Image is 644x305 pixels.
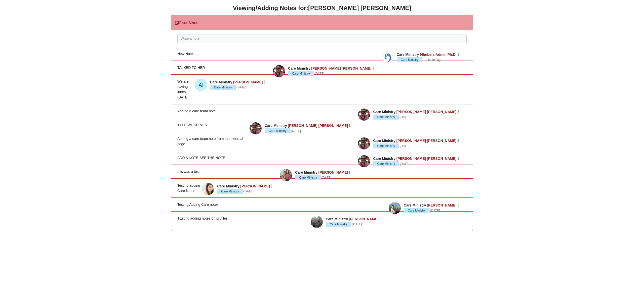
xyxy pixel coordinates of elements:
[295,175,322,180] span: ·
[291,129,301,133] a: [DATE]
[177,65,467,70] div: TALKED TO HER
[308,5,411,11] strong: [PERSON_NAME] [PERSON_NAME]
[373,143,400,148] span: ·
[288,66,310,70] span: Care Ministry
[291,129,301,133] time: November 3, 2022, 10:59 AM
[358,137,370,149] img: Garri Lynn Darter
[177,79,467,100] div: We are having lunch [DATE]
[265,128,291,133] span: ·
[326,217,348,221] span: Care Ministry
[217,189,244,194] span: ·
[373,115,400,120] span: ·
[373,139,395,143] span: Care Ministry
[352,223,362,226] time: May 12, 2021, 2:39 PM
[315,71,324,76] a: [DATE]
[217,184,239,188] span: Care Ministry
[237,86,246,89] time: August 7, 2023, 12:34 PM
[427,203,456,207] a: [PERSON_NAME]
[373,143,399,148] span: Care Ministry
[177,122,467,128] div: TYPE WHATEVER
[250,122,262,134] img: Garri Lynn Darter
[315,72,324,75] time: August 22, 2023, 2:20 PM
[177,155,467,161] div: ADD A NOTE SEE THE NOTE
[322,175,331,180] a: [DATE]
[280,169,292,181] img: Jessica Talacki
[397,57,423,62] span: ·
[295,175,321,180] span: Care Ministry
[400,162,410,166] time: July 7, 2022, 3:00 PM
[265,128,291,133] span: Care Ministry
[177,51,467,57] div: New Note
[177,136,467,147] div: Adding a care team note from the external page.
[177,202,467,207] div: Testing Adding Care notes
[175,21,198,25] h3: Care Note
[373,161,400,166] span: ·
[400,162,410,166] a: [DATE]
[404,203,426,207] span: Care Ministry
[240,184,270,188] a: [PERSON_NAME]
[423,58,442,62] time: October 3, 2025, 1:14 PM
[396,157,457,161] a: [PERSON_NAME] [PERSON_NAME]
[318,170,348,174] a: [PERSON_NAME]
[373,157,395,161] span: Care Ministry
[265,124,287,128] span: Care Ministry
[244,189,253,194] a: [DATE]
[177,216,467,221] div: TEsting adding notes on profiles
[423,58,442,62] a: 1 minutes ago
[210,85,237,90] span: ·
[237,85,246,90] a: [DATE]
[288,71,315,76] span: ·
[217,189,243,194] span: Care Ministry
[400,144,410,148] a: [DATE]
[373,115,399,120] span: Care Ministry
[430,209,440,212] time: May 12, 2021, 2:47 PM
[358,109,370,121] img: Garri Lynn Darter
[326,222,352,227] span: Care Ministry
[195,79,207,91] img: Adriane Ireland
[397,53,419,57] span: Care Ministry
[177,183,467,193] div: Testing adding Care Notes
[396,110,457,114] a: [PERSON_NAME] [PERSON_NAME]
[322,176,331,179] time: December 1, 2021, 3:25 PM
[233,80,263,84] a: [PERSON_NAME]
[244,190,253,193] time: June 15, 2021, 10:06 AM
[202,183,214,195] img: Ali Smythe
[382,51,394,63] img: 9Embers Admin Ph.D.
[210,80,232,84] span: Care Ministry
[311,66,371,70] a: [PERSON_NAME] [PERSON_NAME]
[177,169,467,174] div: this was a test
[177,109,467,114] div: Adding a care team note
[210,85,236,90] span: Care Ministry
[400,115,410,119] a: [DATE]
[389,202,401,214] img: Kim Fertitta
[358,155,370,167] img: Garri Lynn Darter
[400,144,410,148] time: September 26, 2022, 1:17 PM
[352,222,362,227] a: [DATE]
[404,208,430,213] span: Care Ministry
[420,53,457,57] a: 9Embers Admin Ph.D.
[373,110,395,114] span: Care Ministry
[295,170,317,174] span: Care Ministry
[400,115,410,119] time: March 20, 2023, 11:39 AM
[4,5,640,12] h3: Viewing/Adding Notes for:
[373,161,399,166] span: Care Ministry
[273,65,285,77] img: Garri Lynn Darter
[397,57,423,62] span: Care Ministry
[288,124,348,128] a: [PERSON_NAME] [PERSON_NAME]
[311,216,323,228] img: Ellen McElfish
[404,208,430,213] span: ·
[430,208,440,213] a: [DATE]
[396,139,457,143] a: [PERSON_NAME] [PERSON_NAME]
[288,71,314,76] span: Care Ministry
[326,222,352,227] span: ·
[349,217,378,221] a: [PERSON_NAME]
